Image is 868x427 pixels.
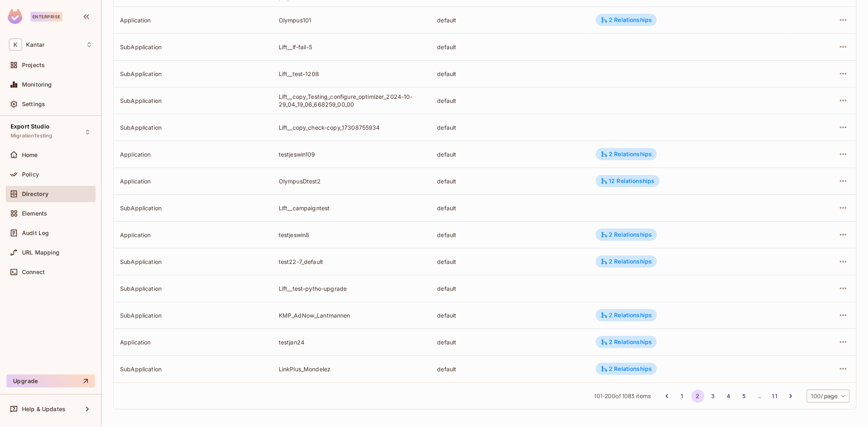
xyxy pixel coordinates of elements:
[7,375,95,388] button: Upgrade
[437,177,583,185] div: default
[11,133,52,139] span: MigrationTesting
[437,124,583,131] div: default
[22,152,38,158] span: Home
[120,312,266,319] div: SubApplication
[437,285,583,292] div: default
[279,150,424,158] div: testjeswin109
[437,338,583,346] div: default
[601,150,652,158] div: 2 Relationships
[9,39,22,50] span: K
[691,390,704,403] button: page 2
[22,191,48,197] span: Directory
[120,97,266,105] div: SubApplication
[8,9,22,24] img: SReyMgAAAABJRU5ErkJggg==
[120,150,266,158] div: Application
[437,258,583,266] div: default
[22,269,45,275] span: Connect
[120,70,266,78] div: SubApplication
[279,124,424,131] div: Lift__copy_check-copy_17308755934
[707,390,720,403] button: Go to page 3
[279,93,424,108] div: Lift__copy_Testing_configure_optimizer_2024-10-29_04_19_06_668259_00_00
[279,70,424,78] div: Lift__test-1208
[279,204,424,212] div: Lift__campaigntest
[437,150,583,158] div: default
[437,231,583,239] div: default
[659,390,798,403] nav: pagination navigation
[722,390,735,403] button: Go to page 4
[22,210,47,217] span: Elements
[437,16,583,24] div: default
[22,230,49,236] span: Audit Log
[120,204,266,212] div: SubApplication
[601,16,652,24] div: 2 Relationships
[601,365,652,373] div: 2 Relationships
[279,285,424,292] div: Lift__test-pytho-upgrade
[31,12,62,22] div: Enterprise
[120,177,266,185] div: Application
[437,43,583,51] div: default
[22,171,39,178] span: Policy
[22,81,52,88] span: Monitoring
[437,312,583,319] div: default
[279,338,424,346] div: testjan24
[437,204,583,212] div: default
[676,390,689,403] button: Go to page 1
[22,249,60,256] span: URL Mapping
[660,390,673,403] button: Go to previous page
[601,312,652,319] div: 2 Relationships
[120,258,266,266] div: SubApplication
[279,312,424,319] div: KMP_AdNow_Lantmannen
[279,365,424,373] div: LinkPlus_Mondelez
[601,338,652,346] div: 2 Relationships
[22,62,45,68] span: Projects
[279,177,424,185] div: OlympusDtest2
[120,16,266,24] div: Application
[601,177,654,185] div: 12 Relationships
[120,231,266,239] div: Application
[601,231,652,238] div: 2 Relationships
[120,365,266,373] div: SubApplication
[22,406,66,412] span: Help & Updates
[279,16,424,24] div: Olympus101
[738,390,751,403] button: Go to page 5
[437,365,583,373] div: default
[26,41,44,48] span: Workspace: Kantar
[120,43,266,51] div: SubApplication
[601,258,652,265] div: 2 Relationships
[807,390,850,403] div: 100 / page
[753,392,766,400] div: …
[784,390,797,403] button: Go to next page
[769,390,782,403] button: Go to page 11
[279,258,424,266] div: test22-7_default
[120,338,266,346] div: Application
[11,123,50,130] span: Export Studio
[120,285,266,292] div: SubApplication
[120,124,266,131] div: SubApplication
[22,101,45,107] span: Settings
[595,392,651,401] span: 101 - 200 of 1083 items
[437,70,583,78] div: default
[437,97,583,105] div: default
[279,43,424,51] div: Lift__lf-fail-5
[279,231,424,239] div: testjeswin8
